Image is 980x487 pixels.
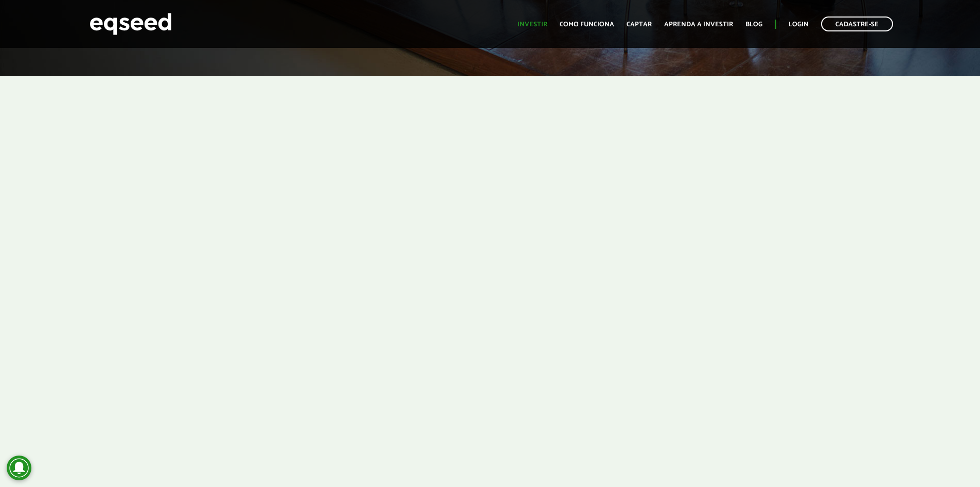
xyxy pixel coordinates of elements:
[560,21,614,28] a: Como funciona
[627,21,652,28] a: Captar
[518,21,547,28] a: Investir
[90,10,172,38] img: EqSeed
[821,16,893,31] a: Cadastre-se
[745,21,762,28] a: Blog
[664,21,733,28] a: Aprenda a investir
[171,107,809,466] iframe: Como investir pela EqSeed?
[789,21,809,28] a: Login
